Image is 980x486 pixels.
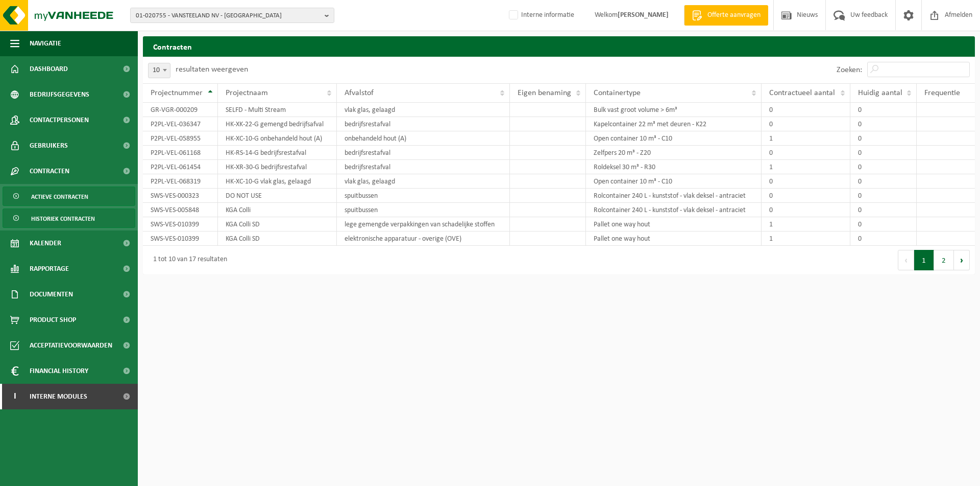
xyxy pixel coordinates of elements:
[143,217,218,232] td: SWS-VES-010399
[684,5,768,26] a: Offerte aanvragen
[850,146,917,160] td: 0
[762,217,850,232] td: 1
[850,189,917,203] td: 0
[143,203,218,217] td: SWS-VES-005848
[148,63,170,78] span: 10
[762,160,850,174] td: 1
[337,174,510,189] td: vlak glas, gelaagd
[218,103,337,117] td: SELFD - Multi Stream
[151,89,203,97] span: Projectnummer
[586,146,762,160] td: Zelfpers 20 m³ - Z20
[337,217,510,232] td: lege gemengde verpakkingen van schadelijke stoffen
[769,89,835,97] span: Contractueel aantal
[762,146,850,160] td: 0
[850,174,917,189] td: 0
[850,131,917,146] td: 0
[850,203,917,217] td: 0
[30,31,61,56] span: Navigatie
[337,232,510,246] td: elektronische apparatuur - overige (OVE)
[705,10,763,20] span: Offerte aanvragen
[518,89,571,97] span: Eigen benaming
[143,103,218,117] td: GR-VGR-000209
[762,232,850,246] td: 1
[345,89,374,97] span: Afvalstof
[586,117,762,131] td: Kapelcontainer 22 m³ met deuren - K22
[218,117,337,131] td: HK-XK-22-G gemengd bedrijfsafval
[594,89,641,97] span: Containertype
[337,189,510,203] td: spuitbussen
[218,217,337,232] td: KGA Colli SD
[218,131,337,146] td: HK-XC-10-G onbehandeld hout (A)
[586,103,762,117] td: Bulk vast groot volume > 6m³
[218,146,337,160] td: HK-RS-14-G bedrijfsrestafval
[226,89,268,97] span: Projectnaam
[143,131,218,146] td: P2PL-VEL-058955
[337,103,510,117] td: vlak glas, gelaagd
[148,251,227,269] div: 1 tot 10 van 17 resultaten
[762,103,850,117] td: 0
[143,36,975,56] h2: Contracten
[30,82,89,107] span: Bedrijfsgegevens
[837,66,862,74] label: Zoeken:
[143,160,218,174] td: P2PL-VEL-061454
[218,203,337,217] td: KGA Colli
[149,63,170,78] span: 10
[914,250,934,270] button: 1
[586,203,762,217] td: Rolcontainer 240 L - kunststof - vlak deksel - antraciet
[30,282,73,307] span: Documenten
[337,160,510,174] td: bedrijfsrestafval
[218,232,337,246] td: KGA Colli SD
[762,131,850,146] td: 1
[130,8,334,23] button: 01-020755 - VANSTEELAND NV - [GEOGRAPHIC_DATA]
[218,189,337,203] td: DO NOT USE
[586,160,762,174] td: Roldeksel 30 m³ - R30
[218,174,337,189] td: HK-XC-10-G vlak glas, gelaagd
[586,131,762,146] td: Open container 10 m³ - C10
[337,117,510,131] td: bedrijfsrestafval
[337,146,510,160] td: bedrijfsrestafval
[762,203,850,217] td: 0
[30,158,69,184] span: Contracten
[337,131,510,146] td: onbehandeld hout (A)
[337,203,510,217] td: spuitbussen
[30,333,112,358] span: Acceptatievoorwaarden
[218,160,337,174] td: HK-XR-30-G bedrijfsrestafval
[176,65,248,74] label: resultaten weergeven
[143,174,218,189] td: P2PL-VEL-068319
[934,250,954,270] button: 2
[136,8,321,24] span: 01-020755 - VANSTEELAND NV - [GEOGRAPHIC_DATA]
[10,384,19,409] span: I
[30,56,68,82] span: Dashboard
[30,358,88,384] span: Financial History
[762,174,850,189] td: 0
[31,209,95,228] span: Historiek contracten
[507,8,574,23] label: Interne informatie
[762,189,850,203] td: 0
[30,107,89,133] span: Contactpersonen
[850,217,917,232] td: 0
[3,187,135,206] a: Actieve contracten
[898,250,914,270] button: Previous
[3,209,135,228] a: Historiek contracten
[30,256,69,282] span: Rapportage
[30,384,87,409] span: Interne modules
[143,232,218,246] td: SWS-VES-010399
[850,160,917,174] td: 0
[850,117,917,131] td: 0
[618,11,669,19] strong: [PERSON_NAME]
[586,217,762,232] td: Pallet one way hout
[143,117,218,131] td: P2PL-VEL-036347
[586,232,762,246] td: Pallet one way hout
[30,230,61,256] span: Kalender
[850,232,917,246] td: 0
[924,89,960,97] span: Frequentie
[586,189,762,203] td: Rolcontainer 240 L - kunststof - vlak deksel - antraciet
[954,250,970,270] button: Next
[850,103,917,117] td: 0
[143,146,218,160] td: P2PL-VEL-061168
[30,133,68,158] span: Gebruikers
[858,89,902,97] span: Huidig aantal
[143,189,218,203] td: SWS-VES-000323
[30,307,76,333] span: Product Shop
[762,117,850,131] td: 0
